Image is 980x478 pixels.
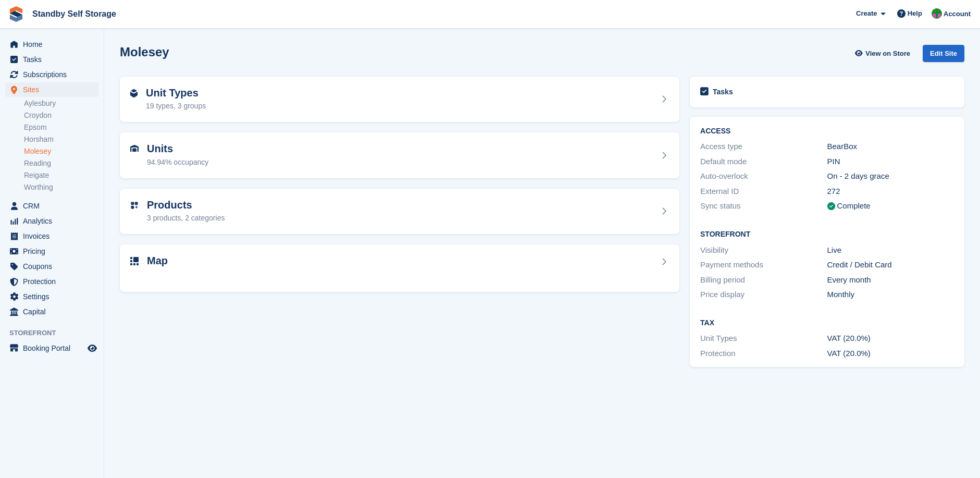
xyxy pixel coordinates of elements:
a: View on Store [853,45,914,62]
a: menu [5,214,98,228]
span: Account [944,9,971,19]
a: Worthing [24,182,98,192]
span: Protection [23,274,85,289]
div: Visibility [700,244,827,256]
span: Create [856,8,877,19]
a: Products 3 products, 2 categories [120,189,679,235]
img: unit-icn-7be61d7bf1b0ce9d3e12c5938cc71ed9869f7b940bace4675aadf7bd6d80202e.svg [130,145,139,152]
h2: Unit Types [146,87,206,99]
a: menu [5,289,98,304]
a: menu [5,304,98,319]
a: Preview store [86,342,98,354]
img: custom-product-icn-752c56ca05d30b4aa98f6f15887a0e09747e85b44ffffa43cff429088544963d.svg [130,201,139,210]
div: Payment methods [700,259,827,271]
a: menu [5,259,98,274]
a: menu [5,82,98,97]
div: 272 [827,186,954,198]
div: VAT (20.0%) [827,348,954,360]
span: Booking Portal [23,341,85,356]
img: Michelle Mustoe [932,8,942,19]
a: menu [5,37,98,52]
span: View on Store [865,48,910,59]
span: Sites [23,82,85,97]
img: map-icn-33ee37083ee616e46c38cad1a60f524a97daa1e2b2c8c0bc3eb3415660979fc1.svg [130,257,139,265]
div: 19 types, 3 groups [146,101,206,112]
div: Billing period [700,274,827,286]
span: Coupons [23,259,85,274]
a: Molesey [24,146,98,156]
a: Aylesbury [24,99,98,108]
span: Storefront [9,328,104,338]
h2: Tax [700,319,954,327]
div: External ID [700,186,827,198]
div: Protection [700,348,827,360]
div: 3 products, 2 categories [147,213,225,224]
a: Croydon [24,111,98,120]
span: Help [908,8,922,19]
a: Units 94.94% occupancy [120,132,679,178]
div: Unit Types [700,333,827,345]
a: menu [5,229,98,243]
a: Reigate [24,170,98,180]
h2: Map [147,255,168,267]
a: menu [5,341,98,356]
h2: Molesey [120,45,169,59]
h2: Products [147,199,225,211]
div: 94.94% occupancy [147,157,208,168]
a: Unit Types 19 types, 3 groups [120,77,679,122]
div: Complete [837,200,871,212]
h2: ACCESS [700,127,954,136]
a: Epsom [24,122,98,132]
a: Reading [24,158,98,168]
span: Invoices [23,229,85,243]
div: Credit / Debit Card [827,259,954,271]
span: Settings [23,289,85,304]
span: Tasks [23,52,85,67]
div: Monthly [827,289,954,301]
div: Every month [827,274,954,286]
span: Home [23,37,85,52]
a: Horsham [24,134,98,144]
a: Map [120,244,679,292]
a: menu [5,274,98,289]
h2: Storefront [700,230,954,239]
h2: Tasks [713,87,733,96]
div: BearBox [827,141,954,153]
a: Standby Self Storage [28,5,120,22]
span: Analytics [23,214,85,228]
div: Default mode [700,156,827,168]
div: Price display [700,289,827,301]
a: menu [5,52,98,67]
div: Access type [700,141,827,153]
img: unit-type-icn-2b2737a686de81e16bb02015468b77c625bbabd49415b5ef34ead5e3b44a266d.svg [130,89,138,97]
div: On - 2 days grace [827,170,954,182]
div: Auto-overlock [700,170,827,182]
span: Pricing [23,244,85,259]
a: Edit Site [923,45,964,66]
span: CRM [23,199,85,213]
span: Capital [23,304,85,319]
div: PIN [827,156,954,168]
img: stora-icon-8386f47178a22dfd0bd8f6a31ec36ba5ce8667c1dd55bd0f319d3a0aa187defe.svg [8,6,24,22]
div: Edit Site [923,45,964,62]
div: Live [827,244,954,256]
a: menu [5,199,98,213]
a: menu [5,244,98,259]
span: Subscriptions [23,67,85,82]
div: Sync status [700,200,827,212]
a: menu [5,67,98,82]
div: VAT (20.0%) [827,333,954,345]
h2: Units [147,143,208,155]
